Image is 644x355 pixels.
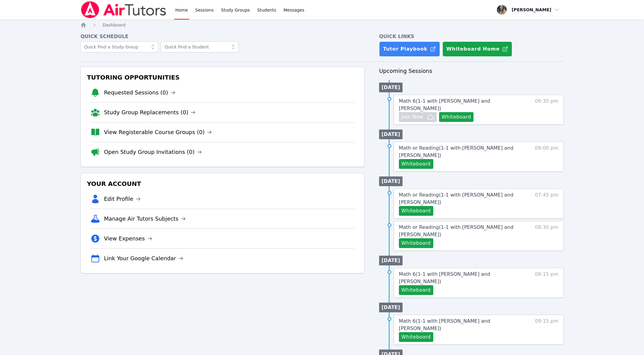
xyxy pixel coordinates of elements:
span: Math or Reading ( 1-1 with [PERSON_NAME] and [PERSON_NAME] ) [399,145,513,158]
button: Whiteboard [399,206,433,216]
span: Math or Reading ( 1-1 with [PERSON_NAME] and [PERSON_NAME] ) [399,192,513,205]
button: Whiteboard [439,112,473,122]
li: [DATE] [379,130,403,139]
li: [DATE] [379,256,403,265]
span: 07:45 pm [535,191,558,216]
span: 08:30 pm [535,224,558,248]
span: Math 6 ( 1-1 with [PERSON_NAME] and [PERSON_NAME] ) [399,318,490,331]
button: Whiteboard [399,159,433,169]
h3: Your Account [86,178,359,189]
h3: Upcoming Sessions [379,67,564,75]
a: Math or Reading(1-1 with [PERSON_NAME] and [PERSON_NAME]) [399,224,519,238]
span: 09:15 pm [535,271,558,295]
button: Whiteboard [399,238,433,248]
a: Math or Reading(1-1 with [PERSON_NAME] and [PERSON_NAME]) [399,144,519,159]
input: Quick Find a Student [161,41,239,52]
button: Whiteboard Home [442,41,512,57]
span: Join Now [401,113,423,121]
li: [DATE] [379,303,403,312]
li: [DATE] [379,176,403,186]
a: View Registerable Course Groups (0) [104,128,212,137]
a: View Expenses [104,234,152,243]
li: [DATE] [379,83,403,92]
span: Math 6 ( 1-1 with [PERSON_NAME] and [PERSON_NAME] ) [399,98,490,111]
span: 09:30 pm [535,98,558,122]
a: Math 6(1-1 with [PERSON_NAME] and [PERSON_NAME]) [399,271,519,285]
a: Manage Air Tutors Subjects [104,215,186,223]
a: Tutor Playbook [379,41,440,57]
img: Air Tutors [80,1,167,18]
a: Math 6(1-1 with [PERSON_NAME] and [PERSON_NAME]) [399,98,519,112]
button: Whiteboard [399,332,433,342]
a: Link Your Google Calendar [104,254,183,263]
a: Study Group Replacements (0) [104,108,195,117]
span: Dashboard [102,23,125,27]
a: Math or Reading(1-1 with [PERSON_NAME] and [PERSON_NAME]) [399,191,519,206]
input: Quick Find a Study Group [80,41,158,52]
a: Requested Sessions (0) [104,88,175,97]
h3: Tutoring Opportunities [86,72,359,83]
nav: Breadcrumb [80,22,563,28]
span: 09:00 pm [535,144,558,169]
button: Join Now [399,112,437,122]
a: Open Study Group Invitations (0) [104,148,202,156]
a: Dashboard [102,22,125,28]
a: Edit Profile [104,195,141,203]
button: Whiteboard [399,285,433,295]
span: Math or Reading ( 1-1 with [PERSON_NAME] and [PERSON_NAME] ) [399,224,513,237]
span: 09:15 pm [535,318,558,342]
h4: Quick Schedule [80,33,364,40]
a: Math 6(1-1 with [PERSON_NAME] and [PERSON_NAME]) [399,318,519,332]
span: Messages [283,7,304,13]
h4: Quick Links [379,33,564,40]
span: Math 6 ( 1-1 with [PERSON_NAME] and [PERSON_NAME] ) [399,271,490,284]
